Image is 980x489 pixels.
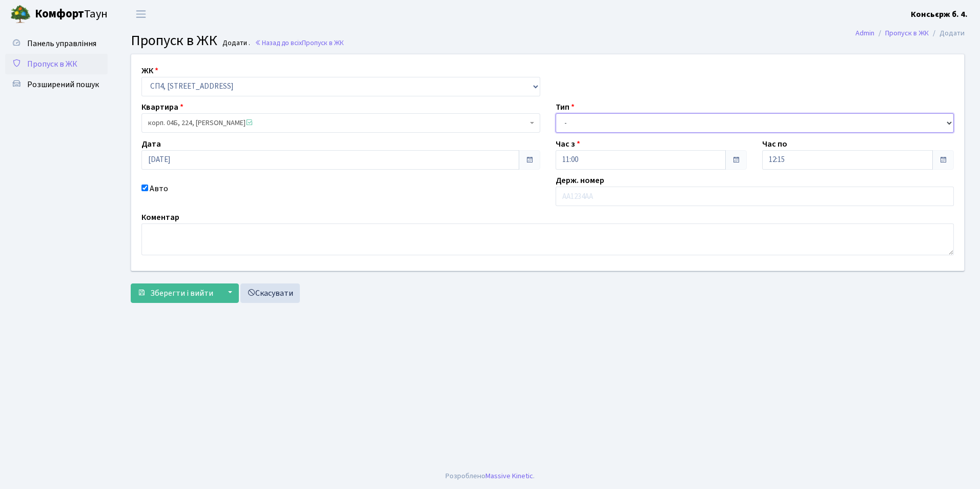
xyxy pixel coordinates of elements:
[35,6,84,22] b: Комфорт
[762,138,787,150] label: Час по
[885,28,929,38] a: Пропуск в ЖК
[302,38,344,48] span: Пропуск в ЖК
[445,471,535,482] div: Розроблено .
[929,28,965,39] li: Додати
[485,471,533,481] a: Massive Kinetic
[240,283,300,303] a: Скасувати
[556,138,580,150] label: Час з
[141,65,158,77] label: ЖК
[840,23,980,44] nav: breadcrumb
[556,174,604,187] label: Держ. номер
[10,4,31,25] img: logo.png
[35,6,108,23] span: Таун
[5,33,108,54] a: Панель управління
[131,30,217,51] span: Пропуск в ЖК
[255,38,344,48] a: Назад до всіхПропуск в ЖК
[556,187,954,206] input: АА1234АА
[141,113,540,133] span: корп. 04Б, 224, Воропаєва Марія Георгіївна <span class='la la-check-square text-success'></span>
[27,79,99,90] span: Розширений пошук
[911,9,968,20] b: Консьєрж б. 4.
[141,138,161,150] label: Дата
[5,74,108,95] a: Розширений пошук
[27,58,77,70] span: Пропуск в ЖК
[131,283,220,303] button: Зберегти і вийти
[556,101,575,113] label: Тип
[128,6,154,23] button: Переключити навігацію
[5,54,108,74] a: Пропуск в ЖК
[150,288,213,299] span: Зберегти і вийти
[148,118,527,128] span: корп. 04Б, 224, Воропаєва Марія Георгіївна <span class='la la-check-square text-success'></span>
[141,101,183,113] label: Квартира
[141,211,179,223] label: Коментар
[911,8,968,21] a: Консьєрж б. 4.
[855,28,874,38] a: Admin
[27,38,96,49] span: Панель управління
[220,39,250,48] small: Додати .
[150,182,168,195] label: Авто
